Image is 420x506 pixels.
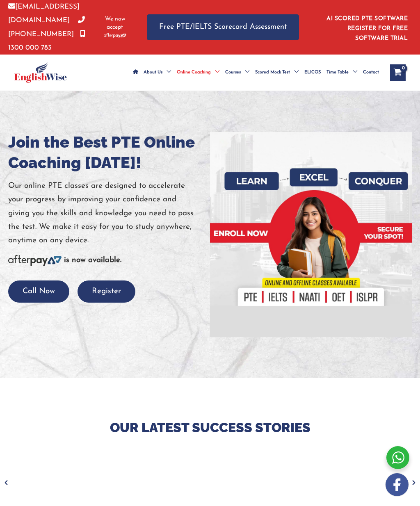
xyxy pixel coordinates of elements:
[410,479,418,487] button: Next
[326,16,408,41] a: AI SCORED PTE SOFTWARE REGISTER FOR FREE SOFTWARE TRIAL
[64,256,121,264] b: is now available.
[324,58,360,87] a: Time TableMenu Toggle
[2,479,10,487] button: Previous
[8,3,80,24] a: [EMAIL_ADDRESS][DOMAIN_NAME]
[326,58,349,87] span: Time Table
[363,58,379,87] span: Contact
[8,287,69,295] a: Call Now
[390,64,406,81] a: View Shopping Cart, empty
[130,58,382,87] nav: Site Navigation: Main Menu
[8,179,210,247] p: Our online PTE classes are designed to accelerate your progress by improving your confidence and ...
[8,132,210,173] h1: Join the Best PTE Online Coaching [DATE]!
[174,58,222,87] a: Online CoachingMenu Toggle
[8,419,412,436] p: Our Latest Success Stories
[211,58,219,87] span: Menu Toggle
[78,287,135,295] a: Register
[290,58,299,87] span: Menu Toggle
[8,31,85,51] a: 1300 000 783
[252,58,301,87] a: Scored Mock TestMenu Toggle
[241,58,249,87] span: Menu Toggle
[225,58,241,87] span: Courses
[78,280,135,303] button: Register
[8,17,85,37] a: [PHONE_NUMBER]
[360,58,382,87] a: Contact
[315,9,412,46] aside: Header Widget 1
[222,58,252,87] a: CoursesMenu Toggle
[162,58,171,87] span: Menu Toggle
[8,280,69,303] button: Call Now
[177,58,211,87] span: Online Coaching
[104,33,126,38] img: Afterpay-Logo
[141,58,174,87] a: About UsMenu Toggle
[144,58,162,87] span: About Us
[147,14,299,40] a: Free PTE/IELTS Scorecard Assessment
[349,58,357,87] span: Menu Toggle
[8,255,62,266] img: Afterpay-Logo
[304,58,321,87] span: ELICOS
[386,473,409,496] img: white-facebook.png
[104,15,126,32] span: We now accept
[255,58,290,87] span: Scored Mock Test
[14,62,67,83] img: cropped-ew-logo
[301,58,324,87] a: ELICOS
